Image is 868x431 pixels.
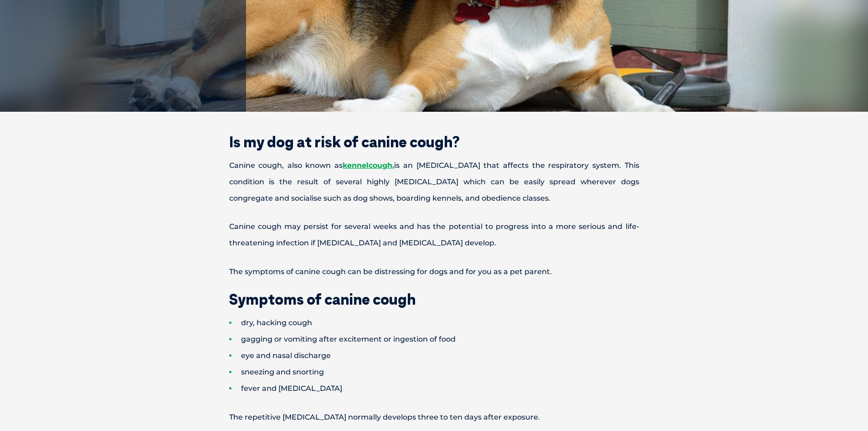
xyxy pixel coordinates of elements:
p: Canine cough may persist for several weeks and has the potential to progress into a more serious ... [197,218,671,251]
li: dry, hacking cough [229,315,671,331]
p: Canine cough, also known as is an [MEDICAL_DATA] that affects the respiratory system. This condit... [197,157,671,207]
h2: Is my dog at risk of canine cough? [197,135,671,149]
a: kennel [343,161,369,170]
h2: Symptoms of canine cough [197,292,671,306]
p: The symptoms of canine cough can be distressing for dogs and for you as a pet parent. [197,264,671,280]
li: sneezing and snorting [229,364,671,380]
li: fever and [MEDICAL_DATA] [229,380,671,397]
p: The repetitive [MEDICAL_DATA] normally develops three to ten days after exposure. [197,409,671,426]
a: cough, [369,161,394,170]
li: eye and nasal discharge [229,348,671,364]
li: gagging or vomiting after excitement or ingestion of food [229,331,671,348]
